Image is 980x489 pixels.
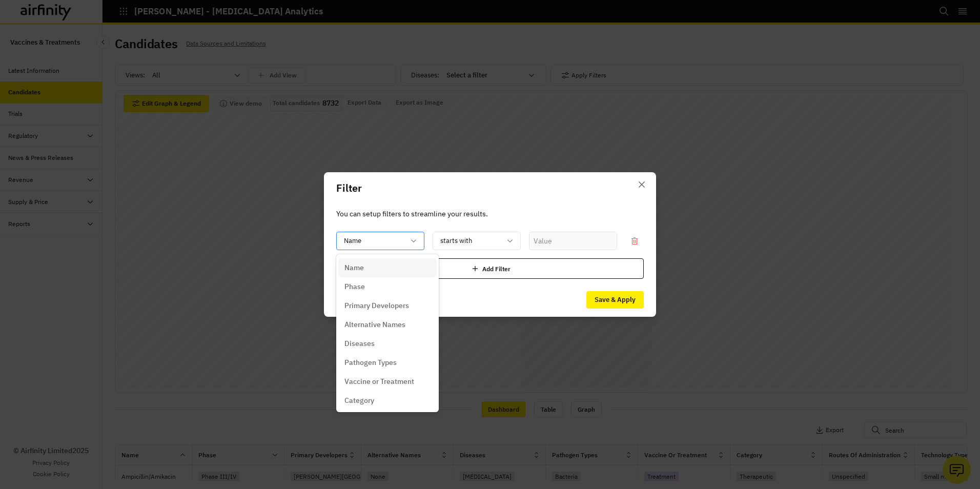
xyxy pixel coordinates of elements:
div: Add Filter [336,258,644,279]
header: Filter [324,172,656,204]
p: Name [344,262,364,273]
p: Diseases [344,338,375,349]
p: You can setup filters to streamline your results. [336,208,644,219]
p: Category [344,395,374,406]
p: Alternative Names [344,319,405,330]
p: Pathogen Types [344,357,397,368]
p: Phase [344,281,365,292]
input: Value [529,232,617,250]
p: Primary Developers [344,300,409,311]
button: Close [634,176,650,193]
p: Vaccine or Treatment [344,376,414,387]
button: Save & Apply [586,291,644,309]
